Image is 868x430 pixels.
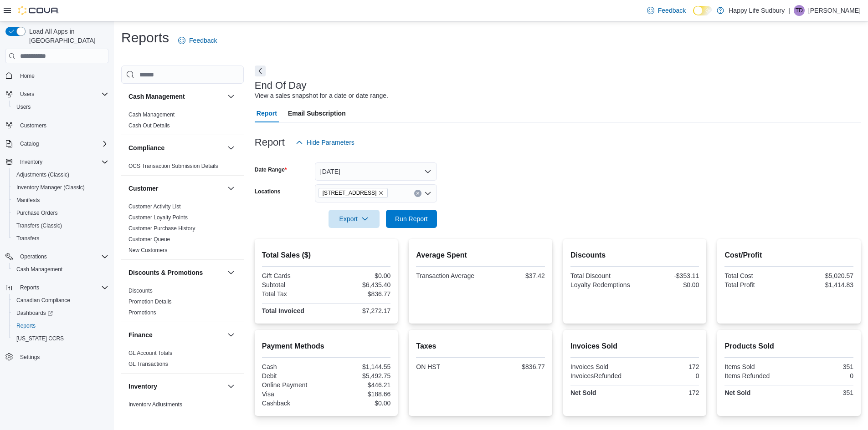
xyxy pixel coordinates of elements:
div: Cashback [262,400,324,407]
div: $836.77 [328,290,390,298]
div: $836.77 [483,363,545,370]
div: InvoicesRefunded [570,372,633,379]
span: Home [20,72,35,80]
strong: Net Sold [724,389,750,396]
button: Inventory [16,157,46,167]
button: Operations [2,250,112,263]
span: Purchase Orders [13,207,108,218]
a: OCS Transaction Submission Details [128,163,218,169]
button: Inventory [128,382,224,391]
div: 351 [791,389,853,396]
div: Items Sold [724,363,787,370]
h2: Taxes [416,341,545,352]
span: Reports [13,320,108,331]
span: Washington CCRS [13,333,108,344]
div: Total Discount [570,272,633,279]
span: Purchase Orders [16,209,58,217]
div: Cash Management [121,109,244,135]
button: [DATE] [315,162,437,181]
button: Users [2,88,112,101]
button: Finance [128,330,224,339]
div: $37.42 [483,272,545,279]
span: Run Report [395,214,428,223]
button: Inventory [2,156,112,168]
button: Catalog [2,137,112,150]
span: Promotion Details [128,298,172,305]
button: Manifests [9,194,112,207]
span: Adjustments (Classic) [13,169,108,180]
a: Reports [13,320,39,331]
div: Finance [121,348,244,373]
span: Users [16,89,108,100]
div: 0 [791,372,853,379]
a: Adjustments (Classic) [13,169,73,180]
div: $5,020.57 [791,272,853,279]
button: Inventory Manager (Classic) [9,181,112,194]
h3: Discounts & Promotions [128,268,203,277]
div: $7,272.17 [328,307,390,314]
p: | [788,5,790,16]
div: Online Payment [262,381,324,389]
h2: Average Spent [416,250,545,261]
span: Manifests [13,195,108,206]
img: Cova [18,6,59,15]
span: Adjustments (Classic) [16,171,69,178]
div: Debit [262,372,324,379]
nav: Complex example [5,65,108,387]
span: Settings [20,354,40,361]
div: $446.21 [328,381,390,389]
a: Canadian Compliance [13,295,74,306]
div: Discounts & Promotions [121,285,244,322]
button: Adjustments (Classic) [9,168,112,181]
span: Customers [16,120,108,131]
span: Feedback [658,6,686,15]
div: $0.00 [328,400,390,407]
span: Inventory [20,158,42,166]
span: Inventory Adjustments [128,401,182,408]
div: Transaction Average [416,272,478,279]
a: Inventory Manager (Classic) [13,182,88,193]
button: Compliance [226,142,236,153]
div: 351 [791,363,853,370]
h2: Payment Methods [262,341,391,352]
h3: Report [255,137,285,148]
span: Email Subscription [288,104,346,122]
button: Cash Management [9,263,112,276]
a: Home [16,71,38,81]
span: Inventory Manager (Classic) [13,182,108,193]
div: ON HST [416,363,478,370]
button: [US_STATE] CCRS [9,332,112,345]
div: $6,435.40 [328,281,390,288]
button: Customer [226,183,236,194]
a: Cash Management [128,111,175,118]
button: Open list of options [424,190,431,197]
button: Export [329,210,380,228]
a: Cash Management [13,264,66,275]
span: Cash Management [128,111,175,118]
span: TD [796,5,803,16]
a: Transfers (Classic) [13,220,66,231]
div: 0 [637,372,699,379]
div: $5,492.75 [328,372,390,379]
a: Customer Queue [128,236,170,243]
span: Discounts [128,287,153,294]
div: Subtotal [262,281,324,288]
label: Date Range [255,166,287,173]
p: [PERSON_NAME] [808,5,861,16]
button: Transfers [9,232,112,245]
span: Feedback [189,36,217,45]
div: Gift Cards [262,272,324,279]
a: Transfers [13,233,43,244]
div: Total Profit [724,281,787,288]
span: Cash Out Details [128,122,170,129]
h3: Compliance [128,143,164,152]
a: New Customers [128,247,167,253]
div: Cash [262,363,324,370]
h2: Total Sales ($) [262,250,391,261]
div: -$353.11 [637,272,699,279]
div: Total Cost [724,272,787,279]
a: Feedback [175,31,221,50]
button: Home [2,69,112,82]
span: Dashboards [16,309,53,317]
